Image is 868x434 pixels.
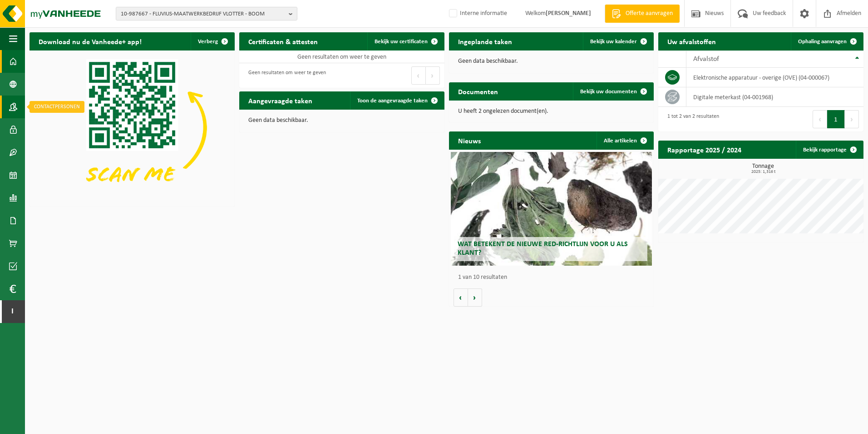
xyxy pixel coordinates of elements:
[244,66,326,86] div: Geen resultaten om weer te geven
[375,39,428,45] span: Bekijk uw certificaten
[845,110,859,128] button: Next
[449,82,507,100] h2: Documenten
[623,9,675,18] span: Offerte aanvragen
[798,39,847,45] span: Ophaling aanvragen
[121,7,285,21] span: 10-987667 - FLUVIUS-MAATWERKBEDRIJF VLOTTER - BOOM
[658,141,750,158] h2: Rapportage 2025 / 2024
[239,32,327,50] h2: Certificaten & attesten
[411,66,426,85] button: Previous
[198,39,218,45] span: Verberg
[239,91,321,109] h2: Aangevraagde taken
[546,10,591,17] strong: [PERSON_NAME]
[658,32,725,50] h2: Uw afvalstoffen
[30,32,151,50] h2: Download nu de Vanheede+ app!
[350,91,444,110] a: Toon de aangevraagde taken
[573,82,653,101] a: Bekijk uw documenten
[30,50,235,205] img: Download de VHEPlus App
[458,274,650,281] p: 1 van 10 resultaten
[367,32,444,50] a: Bekijk uw certificaten
[449,131,490,149] h2: Nieuws
[605,5,680,23] a: Offerte aanvragen
[663,170,863,174] span: 2025: 1,316 t
[583,32,653,50] a: Bekijk uw kalender
[663,163,863,174] h3: Tonnage
[449,32,521,50] h2: Ingeplande taken
[458,241,628,257] span: Wat betekent de nieuwe RED-richtlijn voor u als klant?
[116,7,297,20] button: 10-987667 - FLUVIUS-MAATWERKBEDRIJF VLOTTER - BOOM
[447,7,507,20] label: Interne informatie
[468,288,482,307] button: Volgende
[580,89,637,95] span: Bekijk uw documenten
[248,117,435,124] p: Geen data beschikbaar.
[796,141,863,159] a: Bekijk rapportage
[590,39,637,45] span: Bekijk uw kalender
[663,109,719,129] div: 1 tot 2 van 2 resultaten
[827,110,845,128] button: 1
[239,50,444,63] td: Geen resultaten om weer te geven
[426,66,440,85] button: Next
[693,56,719,63] span: Afvalstof
[791,32,863,50] a: Ophaling aanvragen
[458,108,645,115] p: U heeft 2 ongelezen document(en).
[191,32,234,50] button: Verberg
[813,110,827,128] button: Previous
[451,152,652,266] a: Wat betekent de nieuwe RED-richtlijn voor u als klant?
[454,288,468,307] button: Vorige
[597,131,653,150] a: Alle artikelen
[686,87,863,107] td: digitale meterkast (04-001968)
[357,98,428,104] span: Toon de aangevraagde taken
[9,300,16,323] span: I
[686,68,863,87] td: elektronische apparatuur - overige (OVE) (04-000067)
[458,58,645,65] p: Geen data beschikbaar.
